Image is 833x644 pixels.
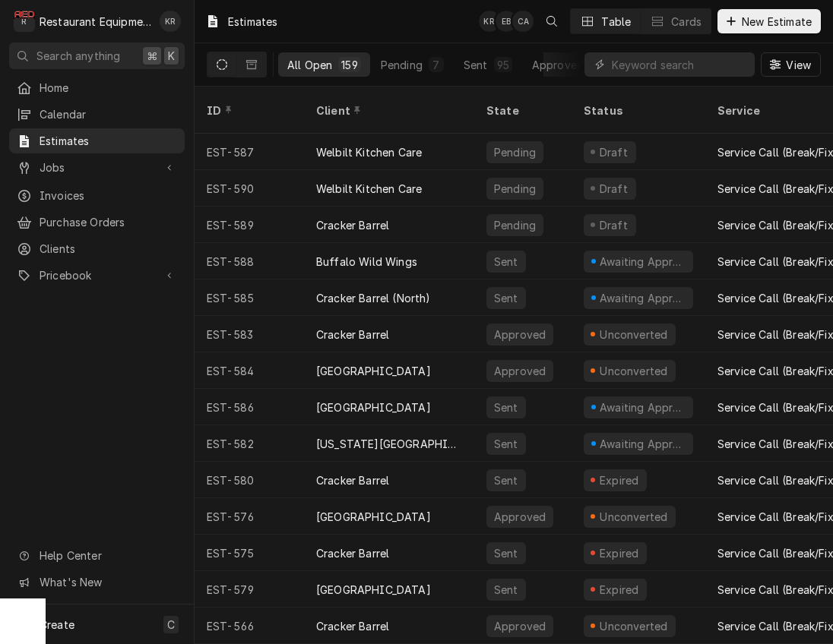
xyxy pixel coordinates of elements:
[598,290,687,306] div: Awaiting Approval
[316,618,389,634] div: Cracker Barrel
[597,472,641,488] div: Expired
[9,543,185,568] a: Go to Help Center
[316,327,389,343] div: Cracker Barrel
[597,582,641,598] div: Expired
[598,509,670,525] div: Unconverted
[316,472,389,488] div: Cracker Barrel
[195,462,304,498] div: EST-580
[598,399,687,415] div: Awaiting Approval
[14,11,35,32] div: Restaurant Equipment Diagnostics's Avatar
[316,436,462,452] div: [US_STATE][GEOGRAPHIC_DATA]
[381,57,423,73] div: Pending
[167,617,175,633] span: C
[40,14,151,30] div: Restaurant Equipment Diagnostics
[316,254,417,270] div: Buffalo Wild Wings
[9,210,185,235] a: Purchase Orders
[40,133,177,149] span: Estimates
[195,316,304,352] div: EST-583
[9,183,185,208] a: Invoices
[40,618,74,631] span: Create
[9,570,185,595] a: Go to What's New
[493,545,520,561] div: Sent
[601,14,631,30] div: Table
[493,509,547,525] div: Approved
[493,217,537,233] div: Pending
[9,236,185,261] a: Clients
[195,389,304,425] div: EST-586
[316,103,459,118] div: Client
[9,75,185,100] a: Home
[739,14,815,30] span: New Estimate
[316,399,431,415] div: [GEOGRAPHIC_DATA]
[207,103,289,118] div: ID
[40,214,177,230] span: Purchase Orders
[195,207,304,243] div: EST-589
[479,11,500,32] div: Kelli Robinette's Avatar
[9,128,185,153] a: Estimates
[598,327,670,343] div: Unconverted
[36,48,120,64] span: Search anything
[287,57,332,73] div: All Open
[316,181,422,197] div: Welbilt Kitchen Care
[9,43,185,69] button: Search anything⌘K
[40,80,177,96] span: Home
[14,11,35,32] div: R
[464,57,488,73] div: Sent
[195,243,304,279] div: EST-588
[493,436,520,452] div: Sent
[479,11,500,32] div: KR
[512,11,534,32] div: Chrissy Adams's Avatar
[316,217,389,233] div: Cracker Barrel
[195,571,304,608] div: EST-579
[40,106,177,122] span: Calendar
[195,279,304,316] div: EST-585
[496,11,517,32] div: Emily Bird's Avatar
[40,241,177,257] span: Clients
[540,9,564,33] button: Open search
[493,144,537,160] div: Pending
[168,48,175,64] span: K
[432,57,441,73] div: 7
[40,548,176,563] span: Help Center
[195,352,304,389] div: EST-584
[597,217,630,233] div: Draft
[160,11,181,32] div: KR
[195,425,304,462] div: EST-582
[496,11,517,32] div: EB
[195,608,304,644] div: EST-566
[493,472,520,488] div: Sent
[493,181,537,197] div: Pending
[598,363,670,379] div: Unconverted
[497,57,509,73] div: 95
[597,545,641,561] div: Expired
[195,498,304,535] div: EST-576
[612,52,747,77] input: Keyword search
[597,144,630,160] div: Draft
[493,290,520,306] div: Sent
[316,509,431,525] div: [GEOGRAPHIC_DATA]
[341,57,357,73] div: 159
[40,574,176,590] span: What's New
[532,57,584,73] div: Approved
[195,535,304,571] div: EST-575
[195,170,304,207] div: EST-590
[671,14,702,30] div: Cards
[9,155,185,180] a: Go to Jobs
[598,618,670,634] div: Unconverted
[597,181,630,197] div: Draft
[160,11,181,32] div: Kelli Robinette's Avatar
[493,363,547,379] div: Approved
[717,9,821,33] button: New Estimate
[761,52,821,77] button: View
[493,327,547,343] div: Approved
[512,11,534,32] div: CA
[598,436,687,452] div: Awaiting Approval
[316,363,431,379] div: [GEOGRAPHIC_DATA]
[493,582,520,598] div: Sent
[40,188,177,204] span: Invoices
[40,159,154,175] span: Jobs
[9,102,185,127] a: Calendar
[316,582,431,598] div: [GEOGRAPHIC_DATA]
[493,399,520,415] div: Sent
[584,103,690,118] div: Status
